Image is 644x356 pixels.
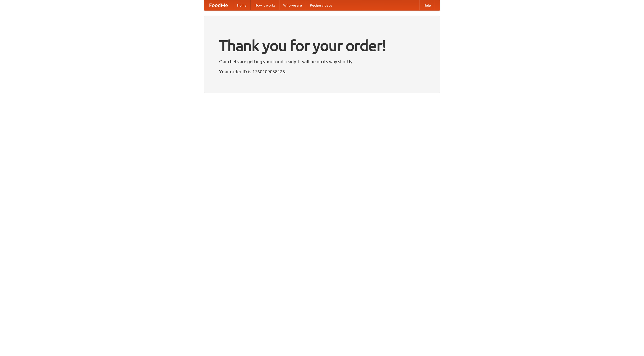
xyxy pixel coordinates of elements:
a: Recipe videos [306,0,336,10]
a: How it works [251,0,279,10]
p: Our chefs are getting your food ready. It will be on its way shortly. [219,58,425,65]
a: Home [233,0,251,10]
a: Who we are [279,0,306,10]
a: FoodMe [204,0,233,10]
p: Your order ID is 1760109058125. [219,68,425,75]
a: Help [419,0,435,10]
h1: Thank you for your order! [219,33,425,58]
